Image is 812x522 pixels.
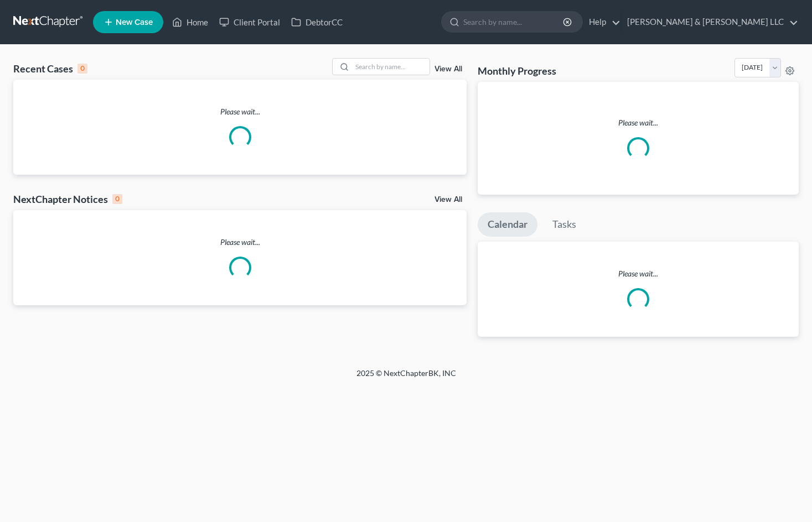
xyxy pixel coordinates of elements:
a: Tasks [542,212,586,237]
p: Please wait... [13,237,467,248]
span: New Case [116,18,153,27]
a: View All [435,65,462,73]
div: 0 [112,194,122,204]
input: Search by name... [463,12,565,32]
p: Please wait... [478,268,799,279]
div: 2025 © NextChapterBK, INC [91,368,722,388]
p: Please wait... [13,106,467,117]
a: [PERSON_NAME] & [PERSON_NAME] LLC [622,12,798,32]
a: Calendar [478,212,537,237]
a: Help [583,12,620,32]
a: DebtorCC [286,12,348,32]
a: Home [167,12,214,32]
h3: Monthly Progress [478,64,556,77]
div: Recent Cases [13,62,87,75]
a: View All [435,196,462,203]
input: Search by name... [352,59,430,75]
div: NextChapter Notices [13,192,122,206]
a: Client Portal [214,12,286,32]
div: 0 [77,64,87,74]
p: Please wait... [487,117,790,128]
